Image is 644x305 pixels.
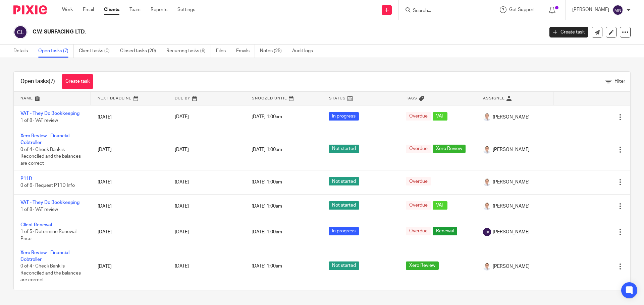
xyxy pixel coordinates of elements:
a: Xero Review - Financial Cobtroller [20,250,69,262]
span: [PERSON_NAME] [493,146,530,153]
a: Settings [177,6,195,13]
span: [PERSON_NAME] [493,203,530,210]
span: Snoozed Until [252,96,287,100]
span: Xero Review [406,261,439,270]
a: Client Renewal [20,223,52,227]
span: Not started [329,261,359,270]
a: Closed tasks (20) [120,45,161,58]
a: Client tasks (0) [79,45,115,58]
span: [DATE] 1:00am [252,264,282,269]
span: [PERSON_NAME] [493,179,530,185]
span: Tags [406,96,417,100]
p: [PERSON_NAME] [572,6,609,13]
span: Overdue [406,112,431,121]
a: Emails [236,45,255,58]
span: [DATE] 1:00am [252,204,282,209]
span: (7) [49,79,55,84]
img: Pixie [13,5,47,14]
span: In progress [329,112,359,121]
span: [DATE] [175,230,189,234]
span: [DATE] [175,264,189,269]
a: P11D [20,176,32,181]
img: accounting-firm-kent-will-wood-e1602855177279.jpg [483,178,491,186]
span: [PERSON_NAME] [493,263,530,270]
h2: C.W. SURFACING LTD. [33,28,438,35]
span: 1 of 8 · VAT review [20,207,58,212]
span: [DATE] 1:00am [252,230,282,234]
span: Filter [614,79,625,84]
span: [DATE] [175,180,189,184]
a: Details [13,45,33,58]
span: Xero Review [433,145,466,153]
span: Renewal [433,227,457,235]
span: [DATE] 1:00am [252,180,282,184]
td: [DATE] [91,129,168,170]
span: Not started [329,201,359,210]
a: Email [83,6,94,13]
span: [PERSON_NAME] [493,114,530,121]
span: [PERSON_NAME] [493,229,530,235]
img: accounting-firm-kent-will-wood-e1602855177279.jpg [483,113,491,121]
img: svg%3E [13,25,28,39]
td: [DATE] [91,194,168,218]
a: Files [216,45,231,58]
span: Overdue [406,177,431,185]
a: Team [129,6,141,13]
td: [DATE] [91,105,168,129]
input: Search [412,8,473,14]
a: Open tasks (7) [38,45,74,58]
td: [DATE] [91,246,168,287]
img: svg%3E [483,228,491,236]
img: accounting-firm-kent-will-wood-e1602855177279.jpg [483,146,491,154]
img: accounting-firm-kent-will-wood-e1602855177279.jpg [483,262,491,271]
span: 0 of 4 · Check Bank is Reconciled and the balances are correct [20,264,81,282]
span: Not started [329,177,359,185]
img: accounting-firm-kent-will-wood-e1602855177279.jpg [483,202,491,210]
img: svg%3E [612,5,623,15]
span: In progress [329,227,359,235]
a: VAT - They Do Bookkeeping [20,200,79,205]
span: 0 of 6 · Request P11D Info [20,183,75,188]
span: [DATE] [175,204,189,209]
span: Get Support [509,7,535,12]
h1: Open tasks [20,78,55,85]
a: Reports [151,6,167,13]
a: Create task [549,27,588,37]
a: Recurring tasks (6) [166,45,211,58]
span: 1 of 8 · VAT review [20,118,58,123]
span: VAT [433,112,447,121]
a: Work [62,6,73,13]
span: 0 of 4 · Check Bank is Reconciled and the balances are correct [20,147,81,166]
a: Notes (25) [260,45,287,58]
a: Xero Review - Financial Cobtroller [20,134,69,145]
span: [DATE] 1:00am [252,115,282,120]
span: VAT [433,201,447,210]
span: [DATE] [175,147,189,152]
span: [DATE] [175,115,189,120]
a: Audit logs [292,45,318,58]
span: Status [329,96,346,100]
span: 1 of 5 · Determine Renewal Price [20,230,76,241]
span: Overdue [406,145,431,153]
a: Create task [62,74,93,89]
span: [DATE] 1:00am [252,147,282,152]
td: [DATE] [91,170,168,194]
a: Clients [104,6,119,13]
span: Overdue [406,201,431,210]
span: Not started [329,145,359,153]
a: VAT - They Do Bookkeeping [20,111,79,116]
td: [DATE] [91,218,168,246]
span: Overdue [406,227,431,235]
